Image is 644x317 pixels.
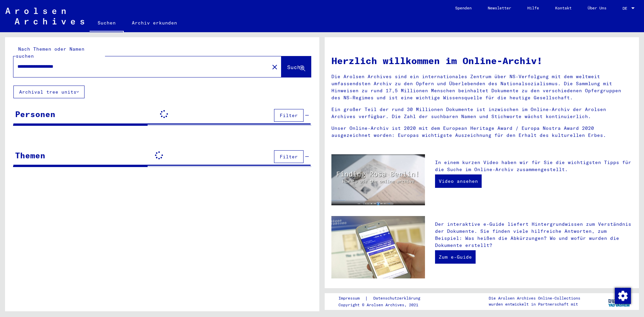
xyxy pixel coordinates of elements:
mat-icon: close [271,63,279,71]
button: Filter [274,150,304,163]
span: Filter [280,154,298,160]
div: Personen [15,108,55,120]
img: eguide.jpg [331,216,425,278]
p: Unser Online-Archiv ist 2020 mit dem European Heritage Award / Europa Nostra Award 2020 ausgezeic... [331,125,632,139]
span: DE [623,6,630,11]
a: Datenschutzerklärung [368,295,428,302]
p: wurden entwickelt in Partnerschaft mit [489,301,580,307]
h1: Herzlich willkommen im Online-Archiv! [331,54,632,68]
p: Die Arolsen Archives sind ein internationales Zentrum über NS-Verfolgung mit dem weltweit umfasse... [331,73,632,101]
a: Suchen [90,15,124,32]
a: Zum e-Guide [435,250,476,264]
p: Ein großer Teil der rund 30 Millionen Dokumente ist inzwischen im Online-Archiv der Arolsen Archi... [331,106,632,120]
button: Clear [268,60,281,73]
img: video.jpg [331,154,425,205]
img: yv_logo.png [607,293,632,310]
p: In einem kurzen Video haben wir für Sie die wichtigsten Tipps für die Suche im Online-Archiv zusa... [435,159,632,173]
button: Suche [281,56,311,77]
a: Video ansehen [435,174,482,188]
span: Suche [287,64,304,70]
p: Die Arolsen Archives Online-Collections [489,295,580,301]
p: Der interaktive e-Guide liefert Hintergrundwissen zum Verständnis der Dokumente. Sie finden viele... [435,221,632,249]
div: | [338,295,428,302]
button: Filter [274,109,304,122]
p: Copyright © Arolsen Archives, 2021 [338,302,428,308]
span: Filter [280,112,298,118]
div: Themen [15,149,45,161]
a: Impressum [338,295,365,302]
img: Zustimmung ändern [615,288,631,304]
mat-label: Nach Themen oder Namen suchen [16,46,85,59]
button: Archival tree units [13,86,85,98]
a: Archiv erkunden [124,15,185,31]
img: Arolsen_neg.svg [5,8,84,24]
